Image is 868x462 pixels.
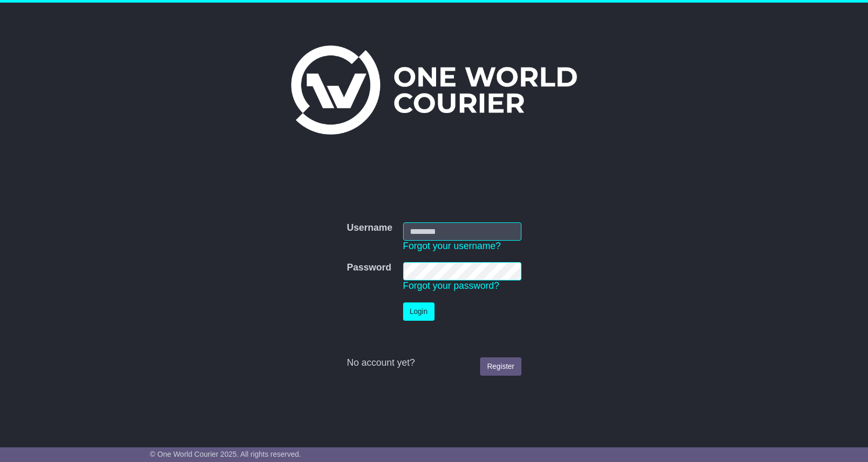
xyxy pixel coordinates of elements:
button: Login [403,302,435,321]
span: © One World Courier 2025. All rights reserved. [150,450,301,458]
div: No account yet? [347,357,521,369]
a: Forgot your username? [403,241,501,251]
a: Register [480,357,521,376]
label: Password [347,262,391,274]
img: One World [291,46,577,134]
label: Username [347,222,392,234]
a: Forgot your password? [403,280,499,291]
